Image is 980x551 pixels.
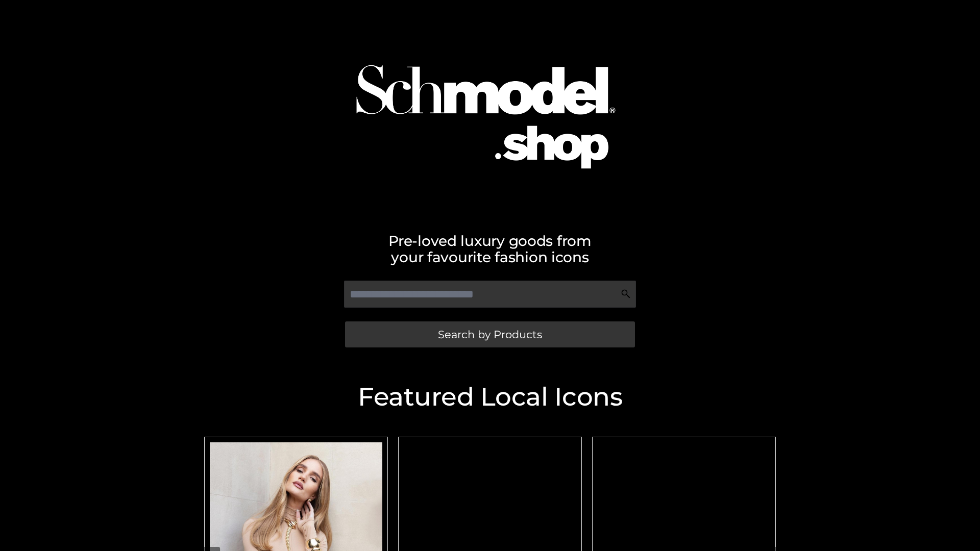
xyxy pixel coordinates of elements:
h2: Pre-loved luxury goods from your favourite fashion icons [199,233,781,265]
img: Search Icon [621,289,631,299]
h2: Featured Local Icons​ [199,384,781,410]
span: Search by Products [438,329,542,340]
a: Search by Products [345,321,635,347]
